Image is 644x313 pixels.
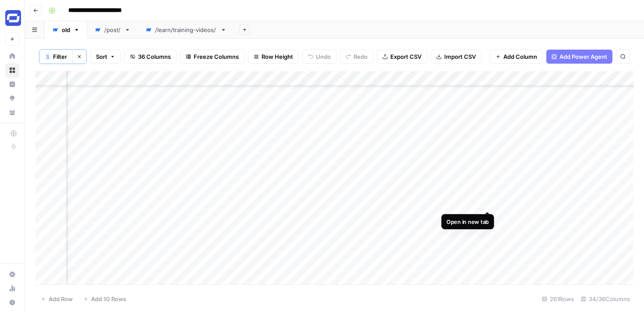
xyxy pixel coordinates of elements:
a: /learn/training-videos/ [138,21,234,39]
button: 36 Columns [124,50,177,64]
button: Add Row [35,292,78,306]
button: Redo [340,50,373,64]
a: Home [5,49,19,63]
a: Browse [5,63,19,77]
span: 1 [46,53,49,60]
button: Row Height [248,50,299,64]
div: 261 Rows [538,292,577,306]
span: Freeze Columns [194,52,239,61]
button: Undo [302,50,336,64]
span: Add Row [49,295,73,303]
button: 1Filter [39,50,72,64]
a: Usage [5,281,19,295]
a: Opportunities [5,91,19,105]
span: 36 Columns [138,52,171,61]
span: Import CSV [444,52,476,61]
button: Add 10 Rows [78,292,131,306]
a: Settings [5,267,19,281]
button: Add Power Agent [546,50,612,64]
span: Filter [53,52,67,61]
div: Open in new tab [446,217,489,226]
button: Add Column [490,50,543,64]
button: Freeze Columns [180,50,244,64]
span: Redo [354,52,368,61]
button: Import CSV [431,50,481,64]
a: Insights [5,77,19,91]
div: 1 [45,53,50,60]
span: Add Power Agent [559,52,607,61]
span: Add 10 Rows [91,295,126,303]
div: old [62,25,70,34]
span: Add Column [503,52,537,61]
button: Export CSV [377,50,427,64]
div: /learn/training-videos/ [155,25,217,34]
div: 34/36 Columns [577,292,633,306]
a: /post/ [87,21,138,39]
span: Sort [96,52,107,61]
img: Synthesia Logo [5,10,21,26]
span: Row Height [262,52,293,61]
button: Workspace: Synthesia [5,7,19,29]
span: Export CSV [390,52,421,61]
span: Undo [316,52,331,61]
button: Help + Support [5,295,19,309]
div: /post/ [104,25,121,34]
a: Your Data [5,105,19,119]
button: Sort [90,50,121,64]
a: old [45,21,87,39]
